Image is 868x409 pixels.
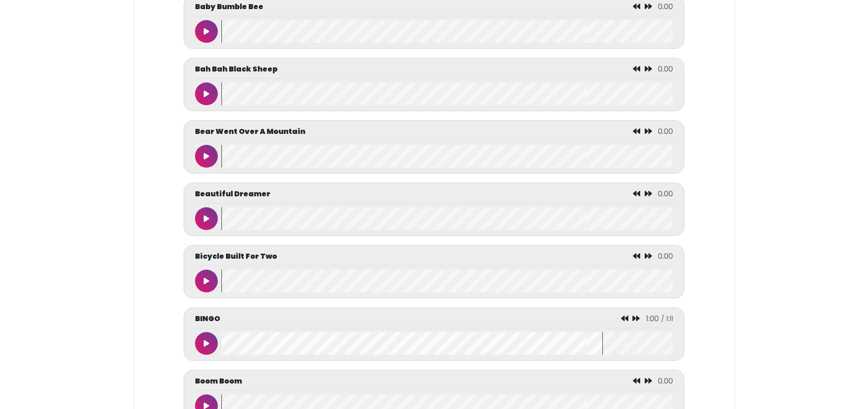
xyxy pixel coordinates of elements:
span: 0.00 [658,64,673,74]
p: Beautiful Dreamer [195,189,270,199]
p: Bah Bah Black Sheep [195,64,277,75]
p: Bicycle Built For Two [195,251,277,262]
span: 1:00 [646,313,659,324]
span: 0.00 [658,126,673,137]
span: / 1:11 [661,314,673,323]
p: Baby Bumble Bee [195,1,263,12]
span: 0.00 [658,251,673,261]
span: 0.00 [658,189,673,199]
span: 0.00 [658,376,673,386]
span: 0.00 [658,1,673,12]
p: BINGO [195,313,220,324]
p: Bear Went Over A Mountain [195,126,305,137]
p: Boom Boom [195,376,242,387]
